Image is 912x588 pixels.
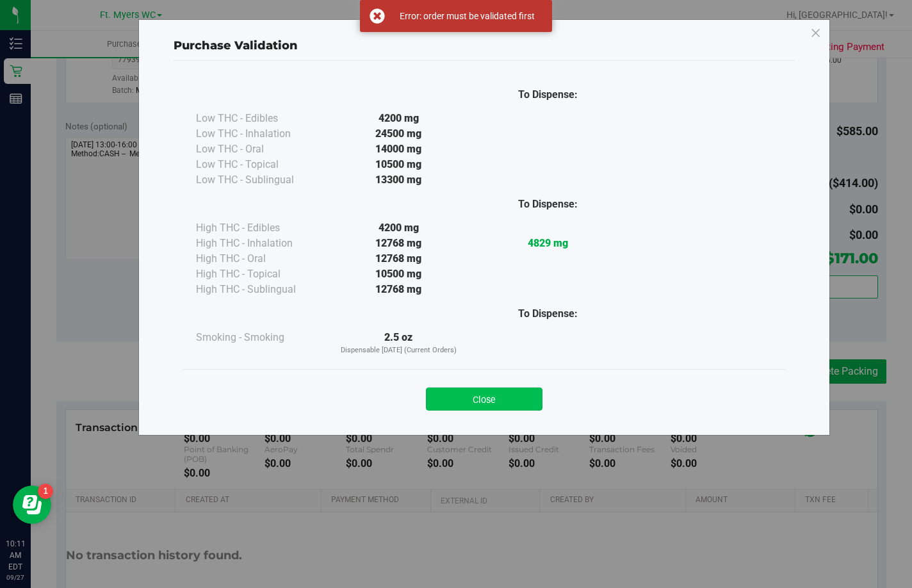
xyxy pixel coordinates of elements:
div: To Dispense: [473,87,623,102]
div: Smoking - Smoking [196,330,324,345]
div: 14000 mg [324,142,473,157]
div: 24500 mg [324,126,473,142]
div: High THC - Inhalation [196,236,324,251]
div: High THC - Oral [196,251,324,266]
div: 4200 mg [324,220,473,236]
div: 4200 mg [324,111,473,126]
div: Low THC - Inhalation [196,126,324,142]
div: 10500 mg [324,157,473,172]
div: Low THC - Oral [196,142,324,157]
span: Purchase Validation [174,38,298,53]
div: High THC - Edibles [196,220,324,236]
div: Low THC - Sublingual [196,172,324,188]
div: 2.5 oz [324,330,473,356]
div: High THC - Sublingual [196,282,324,297]
div: 13300 mg [324,172,473,188]
div: 10500 mg [324,266,473,282]
strong: 4829 mg [528,237,568,249]
div: Low THC - Edibles [196,111,324,126]
iframe: Resource center unread badge [38,484,53,499]
button: Close [426,388,542,411]
div: 12768 mg [324,251,473,266]
div: High THC - Topical [196,266,324,282]
div: To Dispense: [473,197,623,212]
iframe: Resource center [13,486,51,524]
p: Dispensable [DATE] (Current Orders) [324,345,473,356]
div: Low THC - Topical [196,157,324,172]
div: Error: order must be validated first [392,10,542,22]
div: 12768 mg [324,236,473,251]
div: 12768 mg [324,282,473,297]
div: To Dispense: [473,306,623,322]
